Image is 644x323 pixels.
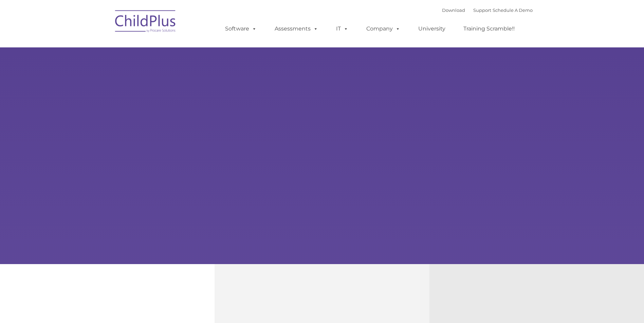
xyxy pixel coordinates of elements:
a: Download [442,7,465,13]
a: IT [329,22,355,36]
a: Assessments [268,22,325,36]
font: | [442,7,533,13]
a: Software [218,22,263,36]
a: Company [360,22,407,36]
a: University [411,22,452,36]
a: Training Scramble!! [457,22,521,36]
img: ChildPlus by Procare Solutions [112,5,180,39]
a: Support [473,7,491,13]
a: Schedule A Demo [493,7,533,13]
